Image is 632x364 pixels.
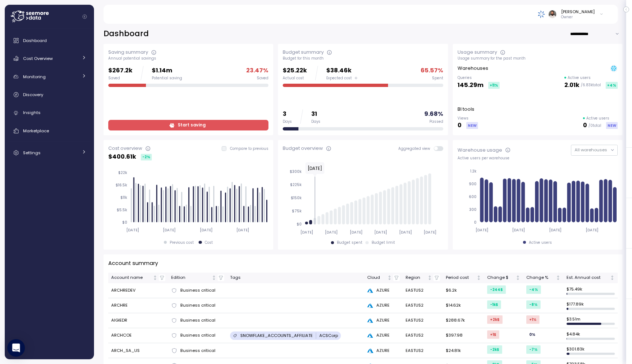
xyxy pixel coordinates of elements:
a: Monitoring [8,69,91,84]
div: Spent [432,76,443,81]
img: ACg8ocLskjvUhBDgxtSFCRx4ztb74ewwa1VrVEuDBD_Ho1mrTsQB-QE=s96-c [549,10,556,18]
tspan: [DATE] [200,228,212,232]
div: Saved [108,76,132,81]
button: Collapse navigation [80,14,89,19]
p: Queries [458,75,500,80]
td: EASTUS2 [403,328,443,343]
p: ACSCorp [319,333,338,338]
div: -4 % [526,285,541,294]
tspan: [DATE] [399,230,412,235]
div: Region [406,274,426,281]
div: Saving summary [108,49,148,56]
td: $288.67k [443,313,484,328]
div: Not sorted [153,275,158,280]
td: AIGIEDR [108,313,168,328]
text: [DATE] [308,165,322,171]
p: Warehouses [458,65,488,72]
tspan: $225k [290,182,302,187]
div: Change $ [487,274,514,281]
tspan: [DATE] [475,228,488,232]
a: Discovery [8,87,91,102]
div: +11 % [488,82,500,89]
div: Warehouse usage [458,147,502,154]
p: 31 [311,109,320,119]
tspan: $75k [292,209,302,213]
td: EASTUS2 [403,283,443,298]
div: Budget summary [283,49,324,56]
div: Not sorted [556,275,561,280]
tspan: [DATE] [350,230,362,235]
div: Period cost [446,274,475,281]
td: ARCHCOE [108,328,168,343]
td: $397.98 [443,328,484,343]
p: / 6.83k total [581,83,601,88]
div: Edition [171,274,210,281]
p: Compare to previous [230,146,268,151]
td: $ 75.49k [564,283,618,298]
a: Insights [8,106,91,120]
div: Est. Annual cost [567,274,609,281]
th: CloudNot sorted [364,273,402,283]
div: -1k $ [487,300,501,309]
tspan: [DATE] [237,228,249,232]
p: Account summary [108,259,158,268]
div: Days [283,119,292,124]
td: $6.2k [443,283,484,298]
p: SNOWFLAKE_ACCOUNTS_AFFILIATE [240,333,313,338]
div: -8 % [526,300,541,309]
th: RegionNot sorted [403,273,443,283]
p: $ 400.61k [108,152,136,162]
div: Not sorted [515,275,520,280]
div: -7 % [526,345,541,354]
p: 23.47 % [246,66,268,76]
a: Dashboard [8,33,91,48]
tspan: 300 [469,207,477,212]
p: $267.2k [108,66,132,76]
td: $ 3.51m [564,313,618,328]
td: $14.62k [443,298,484,313]
tspan: [DATE] [300,230,313,235]
div: Tags [230,274,361,281]
span: All warehouses [575,147,607,153]
p: BI tools [458,106,474,113]
tspan: $16.5k [116,183,127,187]
p: 3 [283,109,292,119]
p: 65.57 % [421,66,443,76]
td: $ 301.83k [564,343,618,358]
span: Business critical [180,348,215,354]
span: Monitoring [23,74,46,80]
span: Start saving [178,120,206,130]
div: Previous cost [170,240,194,245]
tspan: $5.5k [117,208,127,212]
td: ARCHRE [108,298,168,313]
span: Business critical [180,317,215,324]
span: Business critical [180,302,215,309]
tspan: [DATE] [325,230,338,235]
p: $25.22k [283,66,307,76]
div: Account name [111,274,152,281]
div: Days [311,119,320,124]
tspan: $150k [291,196,302,200]
div: Active users [529,240,552,245]
div: -2 % [141,154,152,160]
div: +4 % [606,82,618,89]
th: Change %Not sorted [523,273,563,283]
th: Period costNot sorted [443,273,484,283]
div: AZURE [367,317,399,324]
div: Usage summary for the past month [458,56,618,61]
th: Change $Not sorted [484,273,523,283]
p: $1.14m [152,66,182,76]
tspan: 0 [474,220,477,225]
span: Expected cost [326,76,352,81]
tspan: [DATE] [586,228,598,232]
div: +1 $ [487,330,499,339]
td: $ 177.89k [564,298,618,313]
div: AZURE [367,302,399,309]
div: Budget spent [337,240,362,245]
div: Not sorted [476,275,481,280]
div: Active users per warehouse [458,156,618,161]
a: Start saving [108,120,268,130]
div: Cloud [367,274,386,281]
a: Settings [8,145,91,160]
tspan: 600 [469,194,477,199]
